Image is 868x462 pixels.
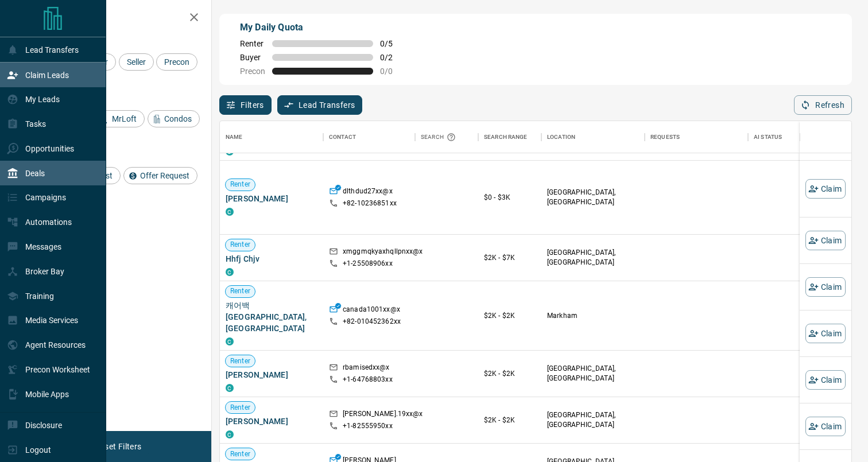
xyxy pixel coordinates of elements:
p: +82- 010452362xx [343,317,401,327]
p: +82- 10236851xx [343,199,397,208]
div: Condos [148,110,200,127]
div: condos.ca [226,337,234,345]
span: Seller [123,57,150,67]
span: 0 / 5 [380,39,405,48]
span: Offer Request [136,171,193,180]
span: Hhfj Chjv [226,253,317,265]
p: My Daily Quota [240,21,405,34]
div: Offer Request [123,167,197,184]
p: $2K - $2K [484,415,536,425]
span: [PERSON_NAME] [226,416,317,427]
p: xmggmqkyaxhqllpnxx@x [343,247,423,259]
span: Renter [226,356,255,366]
div: Seller [119,53,154,71]
p: canada1001xx@x [343,305,400,317]
p: [GEOGRAPHIC_DATA], [GEOGRAPHIC_DATA] [547,188,639,207]
p: [PERSON_NAME].19xx@x [343,409,423,421]
p: [GEOGRAPHIC_DATA], [GEOGRAPHIC_DATA] [547,364,639,383]
div: AI Status [754,121,782,153]
div: condos.ca [226,384,234,392]
div: Search [421,121,459,153]
div: Name [226,121,243,153]
p: $0 - $3K [484,192,536,203]
p: +1- 64768803xx [343,375,393,385]
span: [PERSON_NAME] [226,193,317,204]
div: MrLoft [95,110,145,127]
p: $2K - $7K [484,253,536,263]
h2: Filters [37,11,200,25]
button: Claim [805,277,846,297]
p: +1- 25508906xx [343,259,393,269]
p: Markham [547,311,639,321]
div: condos.ca [226,430,234,438]
div: Name [220,121,323,153]
span: Condos [160,114,196,123]
button: Claim [805,370,846,390]
p: dlthdud27xx@x [343,187,393,199]
span: [PERSON_NAME] [226,369,317,381]
span: Renter [226,180,255,189]
button: Reset Filters [87,437,149,456]
div: Contact [323,121,415,153]
p: [GEOGRAPHIC_DATA], [GEOGRAPHIC_DATA] [547,410,639,430]
span: 0 / 0 [380,67,405,76]
span: Renter [226,449,255,459]
div: Contact [329,121,356,153]
p: [GEOGRAPHIC_DATA], [GEOGRAPHIC_DATA] [547,248,639,267]
div: Location [547,121,575,153]
span: Renter [226,403,255,413]
span: Renter [240,39,265,48]
span: 0 / 2 [380,53,405,62]
p: $2K - $2K [484,368,536,379]
span: Renter [226,240,255,250]
div: condos.ca [226,268,234,276]
div: Search Range [484,121,528,153]
div: condos.ca [226,208,234,216]
button: Claim [805,231,846,250]
div: Requests [645,121,748,153]
button: Lead Transfers [277,95,363,115]
p: +1- 82555950xx [343,421,393,431]
button: Claim [805,179,846,199]
div: Search Range [478,121,541,153]
div: Requests [650,121,680,153]
button: Filters [219,95,272,115]
p: $2K - $2K [484,310,536,321]
span: 캐어백 [GEOGRAPHIC_DATA], [GEOGRAPHIC_DATA] [226,300,317,334]
span: MrLoft [108,114,141,123]
div: Location [541,121,645,153]
button: Claim [805,417,846,436]
button: Refresh [794,95,852,115]
span: Precon [160,57,193,67]
div: Precon [156,53,197,71]
p: rbamisedxx@x [343,363,390,375]
span: Renter [226,286,255,296]
span: Precon [240,67,265,76]
span: Buyer [240,53,265,62]
button: Claim [805,324,846,343]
